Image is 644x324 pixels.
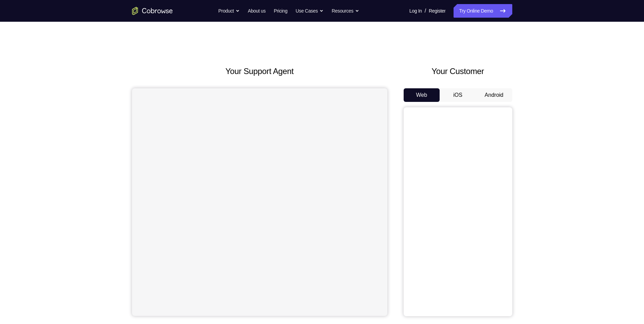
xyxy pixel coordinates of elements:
button: Android [476,88,512,102]
button: Resources [332,4,359,18]
a: Register [429,4,445,18]
button: iOS [440,88,476,102]
span: / [425,7,426,15]
a: Pricing [274,4,287,18]
a: Try Online Demo [454,4,512,18]
button: Product [218,4,240,18]
button: Use Cases [296,4,324,18]
iframe: Agent [132,88,387,316]
a: Go to the home page [132,7,173,15]
h2: Your Support Agent [132,65,387,77]
a: About us [248,4,265,18]
button: Web [404,88,440,102]
h2: Your Customer [404,65,512,77]
a: Log In [409,4,422,18]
